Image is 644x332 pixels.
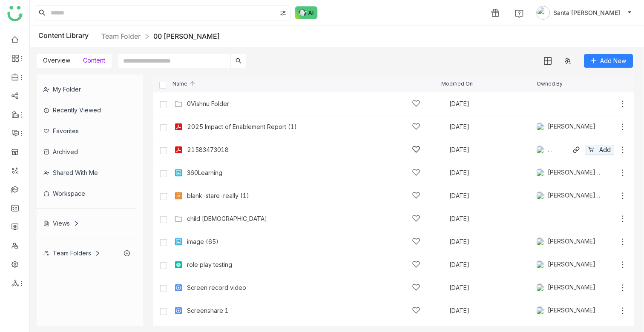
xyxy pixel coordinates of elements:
div: Archived [37,141,137,162]
div: [DATE] [449,216,536,222]
div: [DATE] [449,285,536,291]
a: Team Folder [101,32,141,40]
div: [PERSON_NAME] [PERSON_NAME] [536,192,614,200]
div: [PERSON_NAME] [536,123,595,131]
div: [DATE] [449,262,536,268]
img: grid.svg [544,57,552,65]
button: Santa [PERSON_NAME] [535,6,634,20]
a: 2025 Impact of Enablement Report (1) [187,123,297,130]
img: article.svg [174,260,183,269]
div: [DATE] [449,308,536,314]
img: pdf.svg [174,123,183,131]
div: [DATE] [449,193,536,199]
div: Views [43,220,79,227]
img: png.svg [174,238,183,246]
img: Folder [174,100,183,108]
div: [DATE] [449,170,536,176]
a: 00 [PERSON_NAME] [153,32,220,40]
div: Favorites [37,120,137,141]
div: Recently Viewed [37,100,137,120]
img: ask-buddy-normal.svg [295,6,318,19]
img: png.svg [174,169,183,177]
img: mp4.svg [174,306,183,315]
div: My Folder [37,79,137,100]
a: Screen record video [187,284,246,291]
span: Name [172,81,196,86]
div: [DATE] [449,239,536,245]
img: 684a959c82a3912df7c0cd23 [536,169,544,177]
div: Workspace [37,183,137,204]
span: Content [83,57,105,64]
img: 684a9742de261c4b36a3ada0 [536,260,544,269]
a: 21583473018 [187,146,229,153]
img: 684a959c82a3912df7c0cd23 [536,146,544,154]
div: Shared with me [37,162,137,183]
div: [PERSON_NAME] [536,306,595,315]
span: Owned By [537,81,563,86]
a: child [DEMOGRAPHIC_DATA] [187,215,267,222]
div: Team Folders [43,249,101,257]
div: [DATE] [449,147,536,153]
div: [DATE] [449,124,536,130]
span: Santa [PERSON_NAME] [553,8,620,17]
div: Content Library [38,31,220,42]
img: search-type.svg [280,10,287,17]
img: 684a9845de261c4b36a3b50d [536,123,544,131]
span: Overview [43,57,70,64]
span: Add [599,145,611,155]
div: [DATE] [449,101,536,107]
a: 0Vishnu Folder [187,100,229,107]
img: Folder [174,215,183,223]
a: Screenshare 1 [187,307,229,314]
img: logo [7,6,23,21]
span: Modified On [441,81,473,86]
button: Add New [584,54,633,68]
a: 360Learning [187,169,222,176]
img: 684a959c82a3912df7c0cd23 [536,192,544,200]
button: Add [585,145,614,155]
img: pdf.svg [174,146,183,154]
img: mp4.svg [174,283,183,292]
div: [PERSON_NAME] [PERSON_NAME] [536,146,572,154]
div: [PERSON_NAME] [536,238,595,246]
a: image (65) [187,238,218,245]
div: [PERSON_NAME] [536,260,595,269]
img: gif.svg [174,192,183,200]
a: blank-stare-really (1) [187,192,249,199]
img: 684a9aedde261c4b36a3ced9 [536,306,544,315]
span: Add New [600,56,626,66]
div: [PERSON_NAME] [536,283,595,292]
img: arrow-up.svg [189,80,196,87]
img: 684a9aedde261c4b36a3ced9 [536,283,544,292]
a: role play testing [187,261,232,268]
img: help.svg [515,9,523,18]
div: [PERSON_NAME] [PERSON_NAME] [536,169,614,177]
img: avatar [536,6,550,20]
img: 684a9aedde261c4b36a3ced9 [536,238,544,246]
